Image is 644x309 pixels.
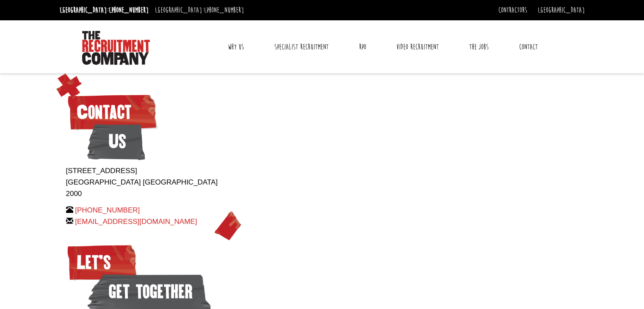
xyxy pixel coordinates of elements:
li: [GEOGRAPHIC_DATA]: [153,3,246,17]
a: [GEOGRAPHIC_DATA] [538,6,585,15]
a: [PHONE_NUMBER] [75,206,140,214]
a: The Jobs [463,36,495,58]
a: Why Us [221,36,250,58]
a: [PHONE_NUMBER] [109,6,149,15]
li: [GEOGRAPHIC_DATA]: [58,3,151,17]
p: [STREET_ADDRESS] [GEOGRAPHIC_DATA] [GEOGRAPHIC_DATA] 2000 [66,165,228,200]
a: Video Recruitment [390,36,445,58]
img: The Recruitment Company [82,31,150,65]
a: [PHONE_NUMBER] [204,6,244,15]
a: Contractors [498,6,527,15]
a: RPO [353,36,373,58]
a: Contact [513,36,544,58]
span: Let’s [66,241,138,284]
a: Specialist Recruitment [268,36,335,58]
span: Contact [66,91,158,133]
a: [EMAIL_ADDRESS][DOMAIN_NAME] [75,218,197,226]
span: Us [87,120,145,163]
